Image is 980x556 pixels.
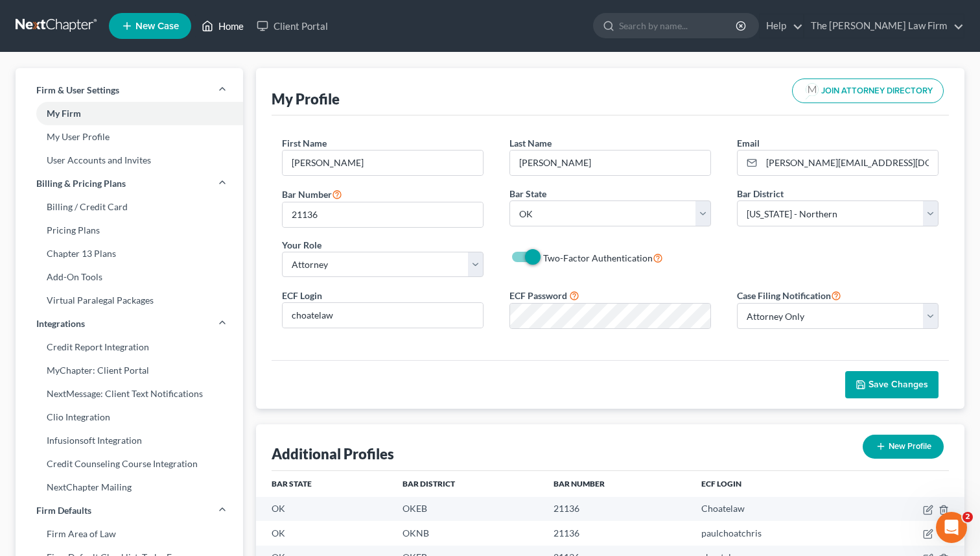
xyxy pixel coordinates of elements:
[16,499,243,522] a: Firm Defaults
[762,151,938,175] input: Enter email...
[760,14,803,38] a: Help
[272,444,394,463] div: Additional Profiles
[16,335,243,359] a: Credit Report Integration
[16,219,243,242] a: Pricing Plans
[16,125,243,149] a: My User Profile
[282,138,327,149] span: First Name
[16,405,243,429] a: Clio Integration
[737,287,841,303] label: Case Filing Notification
[16,289,243,312] a: Virtual Paralegal Packages
[869,379,928,390] span: Save Changes
[737,187,784,200] label: Bar District
[804,14,964,38] a: The [PERSON_NAME] Law Firm
[16,522,243,546] a: Firm Area of Law
[691,521,857,545] td: paulchoatchris
[863,435,944,459] button: New Profile
[792,79,944,103] button: JOIN ATTORNEY DIRECTORY
[16,359,243,382] a: MyChapter: Client Portal
[283,202,483,227] input: #
[691,471,857,497] th: ECF Login
[845,371,939,398] button: Save Changes
[16,429,243,452] a: Infusionsoft Integration
[936,512,967,543] iframe: Intercom live chat
[543,521,691,545] td: 21136
[282,289,322,302] label: ECF Login
[803,82,821,100] img: modern-attorney-logo-488310dd42d0e56951fffe13e3ed90e038bc441dd813d23dff0c9337a977f38e.png
[392,521,543,545] td: OKNB
[36,504,91,517] span: Firm Defaults
[16,382,243,405] a: NextMessage: Client Text Notifications
[282,239,321,250] span: Your Role
[16,242,243,265] a: Chapter 13 Plans
[962,512,973,522] span: 2
[256,471,392,497] th: Bar State
[691,497,857,521] td: Choatelaw
[256,521,392,545] td: OK
[543,252,653,263] span: Two-Factor Authentication
[543,497,691,521] td: 21136
[392,471,543,497] th: Bar District
[283,303,483,328] input: Enter ecf login...
[509,187,546,200] label: Bar State
[135,21,179,31] span: New Case
[16,476,243,499] a: NextChapter Mailing
[737,138,760,149] span: Email
[250,14,334,38] a: Client Portal
[16,79,243,102] a: Firm & User Settings
[543,471,691,497] th: Bar Number
[509,289,567,302] label: ECF Password
[510,151,710,175] input: Enter last name...
[821,87,933,95] span: JOIN ATTORNEY DIRECTORY
[36,177,126,190] span: Billing & Pricing Plans
[256,497,392,521] td: OK
[16,312,243,335] a: Integrations
[195,14,250,38] a: Home
[619,14,738,38] input: Search by name...
[509,138,552,149] span: Last Name
[16,452,243,476] a: Credit Counseling Course Integration
[16,195,243,219] a: Billing / Credit Card
[36,84,119,97] span: Firm & User Settings
[16,102,243,125] a: My Firm
[392,497,543,521] td: OKEB
[272,90,340,108] div: My Profile
[36,317,85,330] span: Integrations
[283,151,483,175] input: Enter first name...
[16,172,243,195] a: Billing & Pricing Plans
[16,149,243,172] a: User Accounts and Invites
[16,265,243,289] a: Add-On Tools
[282,186,342,202] label: Bar Number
